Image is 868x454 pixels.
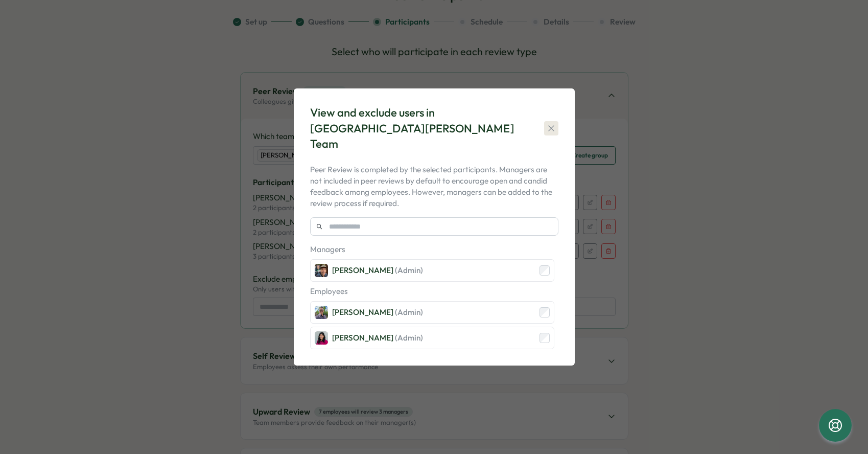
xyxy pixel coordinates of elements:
span: (Admin) [395,333,423,343]
div: [PERSON_NAME] [332,332,423,344]
p: Employees [310,286,554,297]
img: Kat Haynes [315,331,328,345]
div: [PERSON_NAME] [332,307,423,318]
span: (Admin) [395,307,423,317]
div: View and exclude users in [GEOGRAPHIC_DATA][PERSON_NAME] Team [310,105,520,152]
span: (Admin) [395,265,423,275]
img: Ronnie Cuadro [315,306,328,319]
p: Managers [310,244,554,255]
img: Sebastien Lounis [315,264,328,277]
div: [PERSON_NAME] [332,265,423,276]
p: Peer Review is completed by the selected participants. Managers are not included in peer reviews ... [310,164,558,209]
